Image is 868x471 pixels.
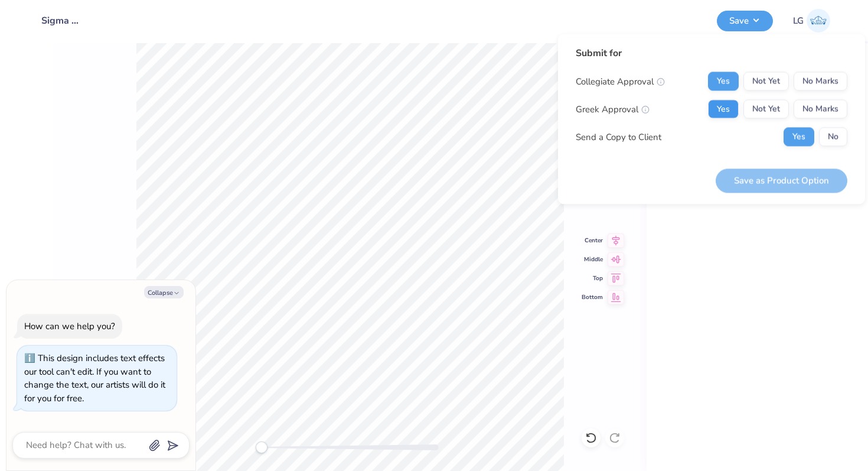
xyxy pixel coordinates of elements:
[24,320,115,332] div: How can we help you?
[576,74,665,88] div: Collegiate Approval
[24,352,165,404] div: This design includes text effects our tool can't edit. If you want to change the text, our artist...
[582,293,603,302] span: Bottom
[708,72,739,91] button: Yes
[582,274,603,283] span: Top
[793,14,804,28] span: LG
[794,100,847,119] button: No Marks
[743,100,789,119] button: Not Yet
[144,286,184,298] button: Collapse
[717,11,773,31] button: Save
[582,236,603,245] span: Center
[807,9,830,33] img: Lexi Glaser
[788,9,836,33] a: LG
[743,72,789,91] button: Not Yet
[576,102,650,116] div: Greek Approval
[576,130,661,144] div: Send a Copy to Client
[794,72,847,91] button: No Marks
[708,100,739,119] button: Yes
[784,128,814,147] button: Yes
[582,255,603,264] span: Middle
[819,128,847,147] button: No
[32,9,90,33] input: Untitled Design
[576,46,847,60] div: Submit for
[256,441,267,453] div: Accessibility label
